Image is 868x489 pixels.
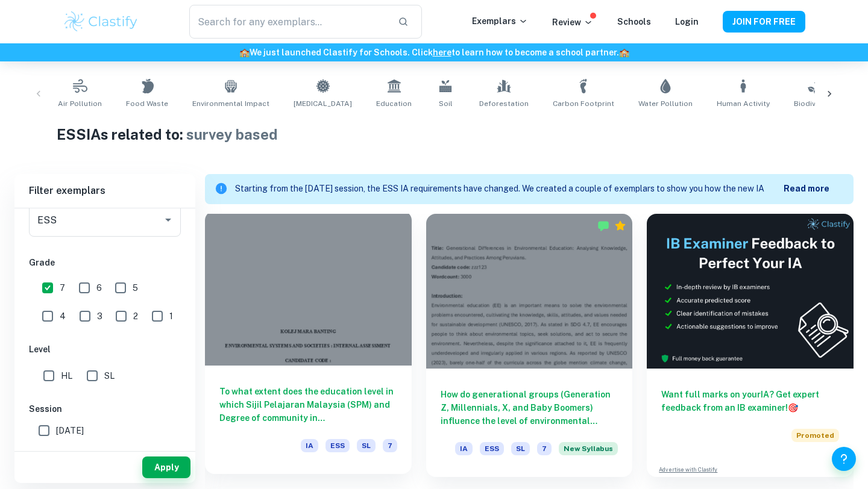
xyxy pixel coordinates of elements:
[60,281,65,294] span: 7
[96,281,102,294] span: 6
[791,429,839,442] span: Promoted
[2,46,866,59] h6: We just launched Clastify for Schools. Click to learn how to become a school partner.
[29,402,181,416] h6: Session
[169,310,173,323] span: 1
[659,466,717,474] a: Advertise with Clastify
[479,98,529,109] span: Deforestation
[455,442,473,455] span: IA
[186,126,278,143] span: survey based
[723,11,805,33] button: JOIN FOR FREE
[597,220,609,232] img: Marked
[57,123,812,145] h1: ESS IAs related to:
[661,388,839,414] h6: Want full marks on your IA ? Get expert feedback from an IB examiner!
[480,442,504,455] span: ESS
[189,5,388,39] input: Search for any exemplars...
[552,16,593,29] p: Review
[553,98,614,109] span: Carbon Footprint
[192,98,269,109] span: Environmental Impact
[160,211,177,228] button: Open
[58,98,102,109] span: Air Pollution
[511,442,530,455] span: SL
[97,310,102,323] span: 3
[433,48,451,57] a: here
[325,439,350,452] span: ESS
[142,456,190,478] button: Apply
[63,10,139,34] img: Clastify logo
[784,184,829,193] b: Read more
[301,439,318,452] span: IA
[426,214,633,477] a: How do generational groups (Generation Z, Millennials, X, and Baby Boomers) influence the level o...
[675,17,699,26] a: Login
[56,424,84,437] span: [DATE]
[619,48,629,57] span: 🏫
[638,98,693,109] span: Water Pollution
[376,98,412,109] span: Education
[29,256,181,269] h6: Grade
[14,174,195,208] h6: Filter exemplars
[614,220,626,232] div: Premium
[617,17,651,26] a: Schools
[788,403,798,413] span: 🎯
[133,310,138,323] span: 2
[717,98,770,109] span: Human Activity
[29,343,181,356] h6: Level
[559,442,618,463] div: Starting from the May 2026 session, the ESS IA requirements have changed. We created this exempla...
[61,369,72,382] span: HL
[133,281,138,294] span: 5
[235,182,784,196] p: Starting from the [DATE] session, the ESS IA requirements have changed. We created a couple of ex...
[537,442,552,455] span: 7
[559,442,618,455] span: New Syllabus
[832,447,856,471] button: Help and Feedback
[441,388,618,428] h6: How do generational groups (Generation Z, Millennials, X, and Baby Boomers) influence the level o...
[472,14,528,28] p: Exemplars
[383,439,397,452] span: 7
[439,98,453,109] span: Soil
[647,214,854,477] a: Want full marks on yourIA? Get expert feedback from an IB examiner!PromotedAdvertise with Clastify
[647,214,854,369] img: Thumbnail
[219,385,397,425] h6: To what extent does the education level in which Sijil Pelajaran Malaysia (SPM) and Degree of com...
[205,214,412,477] a: To what extent does the education level in which Sijil Pelajaran Malaysia (SPM) and Degree of com...
[794,98,835,109] span: Biodiversity
[357,439,376,452] span: SL
[60,310,66,323] span: 4
[104,369,115,382] span: SL
[239,48,250,57] span: 🏫
[126,98,168,109] span: Food Waste
[294,98,352,109] span: [MEDICAL_DATA]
